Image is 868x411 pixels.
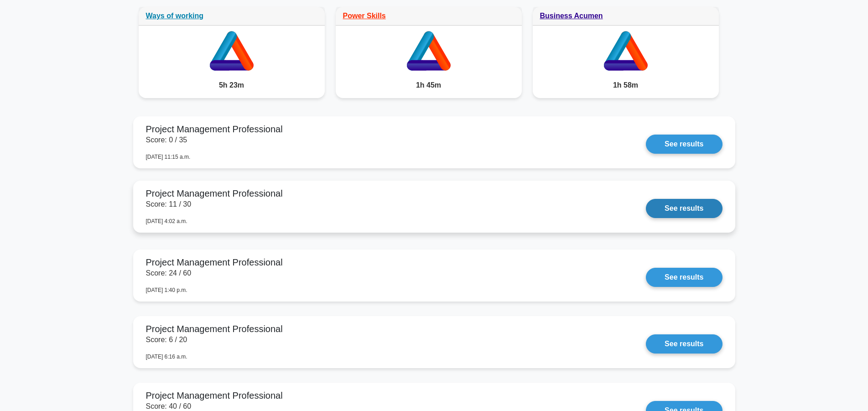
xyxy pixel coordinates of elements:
a: Business Acumen [540,12,603,20]
div: 1h 45m [336,73,522,98]
a: See results [646,199,722,218]
a: See results [646,268,722,287]
div: 5h 23m [139,73,325,98]
a: See results [646,135,722,154]
a: Ways of working [146,12,204,20]
div: 1h 58m [533,73,719,98]
a: See results [646,334,722,354]
a: Power Skills [343,12,386,20]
